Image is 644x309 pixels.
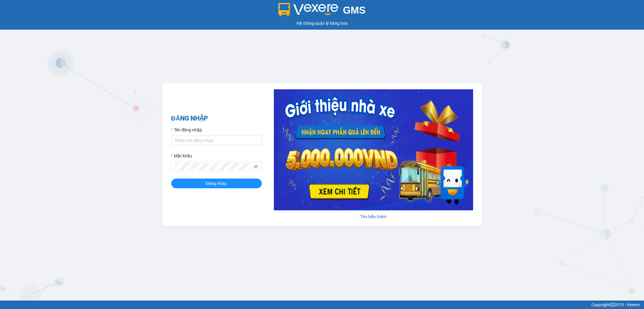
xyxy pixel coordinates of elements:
[171,153,192,159] label: Mật khẩu
[278,3,338,16] img: logo 2
[5,301,639,308] div: Copyright 2019 - Vexere
[343,5,366,16] span: GMS
[171,179,262,188] button: Đăng nhập
[610,303,614,307] span: copyright
[254,164,258,169] span: eye-invisible
[171,136,262,145] input: Tên đăng nhập
[278,9,366,14] a: GMS
[206,180,227,187] span: Đăng nhập
[175,163,253,170] input: Mật khẩu
[2,20,642,27] div: Hệ thống quản lý hàng hóa
[171,127,202,133] label: Tên đăng nhập
[274,89,473,210] img: banner-0
[274,213,473,220] div: Tìm hiểu thêm
[171,113,262,123] h2: ĐĂNG NHẬP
